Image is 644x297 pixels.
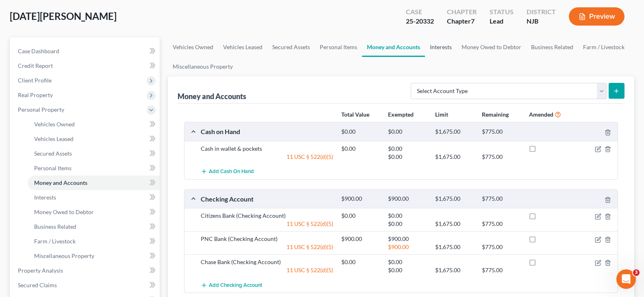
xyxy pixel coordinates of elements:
[11,59,160,73] a: Credit Report
[341,111,369,118] strong: Total Value
[447,7,477,17] div: Chapter
[28,146,160,161] a: Secured Assets
[197,243,337,251] div: 11 USC § 522(d)(5)
[197,127,337,136] div: Cash on Hand
[267,37,315,57] a: Secured Assets
[482,111,509,118] strong: Remaining
[431,266,478,274] div: $1,675.00
[218,37,267,57] a: Vehicles Leased
[168,37,218,57] a: Vehicles Owned
[471,17,475,25] span: 7
[447,17,477,26] div: Chapter
[28,219,160,234] a: Business Related
[34,121,75,128] span: Vehicles Owned
[18,267,63,274] span: Property Analysis
[178,91,246,101] div: Money and Accounts
[384,258,431,266] div: $0.00
[18,91,53,98] span: Real Property
[197,258,337,266] div: Chase Bank (Checking Account)
[34,223,76,230] span: Business Related
[384,212,431,220] div: $0.00
[18,48,59,54] span: Case Dashboard
[527,7,556,17] div: District
[406,17,434,26] div: 25-20332
[529,111,553,118] strong: Amended
[478,128,525,136] div: $775.00
[384,195,431,203] div: $900.00
[197,212,337,220] div: Citizens Bank (Checking Account)
[11,278,160,293] a: Secured Claims
[197,266,337,274] div: 11 USC § 522(d)(5)
[388,111,414,118] strong: Exempted
[578,37,629,57] a: Farm / Livestock
[431,220,478,228] div: $1,675.00
[34,238,76,245] span: Farm / Livestock
[201,164,254,179] button: Add Cash on Hand
[209,282,262,288] span: Add Checking Account
[28,205,160,219] a: Money Owed to Debtor
[197,153,337,161] div: 11 USC § 522(d)(5)
[337,145,384,153] div: $0.00
[478,220,525,228] div: $775.00
[337,128,384,136] div: $0.00
[34,252,94,259] span: Miscellaneous Property
[28,190,160,205] a: Interests
[384,145,431,153] div: $0.00
[11,44,160,59] a: Case Dashboard
[384,220,431,228] div: $0.00
[431,153,478,161] div: $1,675.00
[384,235,431,243] div: $900.00
[337,195,384,203] div: $900.00
[384,153,431,161] div: $0.00
[34,135,74,142] span: Vehicles Leased
[526,37,578,57] a: Business Related
[28,132,160,146] a: Vehicles Leased
[28,161,160,176] a: Personal Items
[527,17,556,26] div: NJB
[28,117,160,132] a: Vehicles Owned
[315,37,362,57] a: Personal Items
[384,128,431,136] div: $0.00
[18,77,52,84] span: Client Profile
[406,7,434,17] div: Case
[168,57,238,76] a: Miscellaneous Property
[209,169,254,175] span: Add Cash on Hand
[478,266,525,274] div: $775.00
[34,150,72,157] span: Secured Assets
[478,195,525,203] div: $775.00
[337,235,384,243] div: $900.00
[18,106,64,113] span: Personal Property
[384,243,431,251] div: $900.00
[28,249,160,263] a: Miscellaneous Property
[18,62,53,69] span: Credit Report
[478,243,525,251] div: $775.00
[34,165,72,171] span: Personal Items
[197,145,337,153] div: Cash in wallet & pockets
[197,195,337,203] div: Checking Account
[10,10,117,22] span: [DATE][PERSON_NAME]
[431,243,478,251] div: $1,675.00
[11,263,160,278] a: Property Analysis
[490,17,514,26] div: Lead
[569,7,624,26] button: Preview
[337,258,384,266] div: $0.00
[633,269,640,276] span: 3
[197,235,337,243] div: PNC Bank (Checking Account)
[34,179,87,186] span: Money and Accounts
[362,37,425,57] a: Money and Accounts
[337,212,384,220] div: $0.00
[431,195,478,203] div: $1,675.00
[490,7,514,17] div: Status
[34,208,94,215] span: Money Owed to Debtor
[457,37,526,57] a: Money Owed to Debtor
[28,234,160,249] a: Farm / Livestock
[431,128,478,136] div: $1,675.00
[384,266,431,274] div: $0.00
[18,282,57,288] span: Secured Claims
[28,176,160,190] a: Money and Accounts
[197,220,337,228] div: 11 USC § 522(d)(5)
[34,194,56,201] span: Interests
[478,153,525,161] div: $775.00
[435,111,448,118] strong: Limit
[425,37,457,57] a: Interests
